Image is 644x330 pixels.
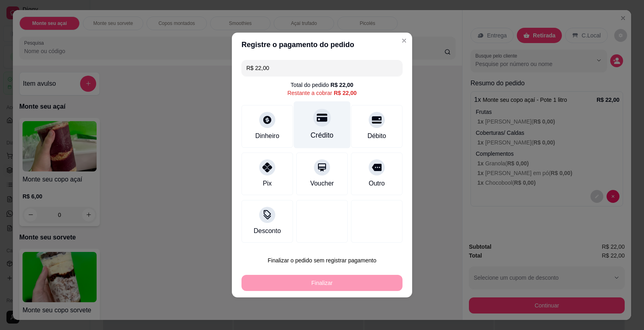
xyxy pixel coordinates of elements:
div: Outro [369,179,385,188]
button: Finalizar o pedido sem registrar pagamento [242,252,402,268]
header: Registre o pagamento do pedido [232,33,412,57]
div: R$ 22,00 [334,89,357,97]
div: Crédito [311,130,334,140]
div: R$ 22,00 [330,81,353,89]
div: Pix [263,179,272,188]
div: Total do pedido [291,81,353,89]
input: Ex.: hambúrguer de cordeiro [246,60,398,76]
div: Voucher [310,179,334,188]
button: Close [398,34,411,47]
div: Desconto [254,226,281,236]
div: Débito [367,131,386,141]
div: Dinheiro [255,131,279,141]
div: Restante a cobrar [287,89,357,97]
